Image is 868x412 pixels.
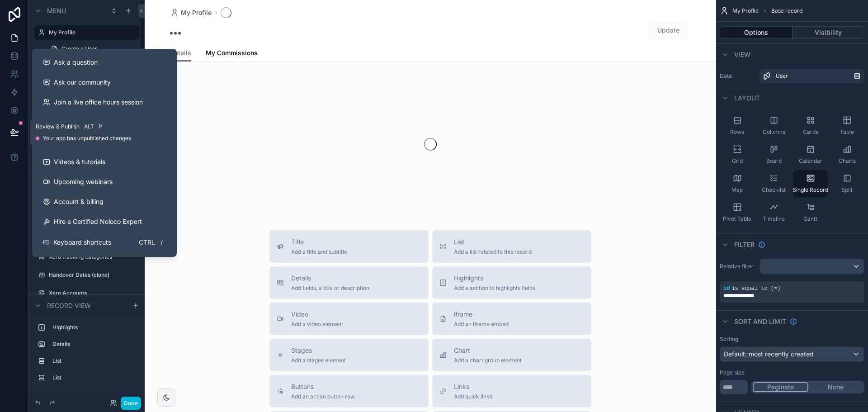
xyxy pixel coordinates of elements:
[170,8,212,17] a: My Profile
[720,336,738,343] label: Sorting
[181,8,212,17] span: My Profile
[720,26,793,39] button: Options
[799,157,822,165] span: Calendar
[54,177,113,186] span: Upcoming webinars
[47,301,91,310] span: Record view
[763,215,785,223] span: Timeline
[753,382,808,392] button: Paginate
[36,112,173,132] a: Support & guides
[170,48,191,57] span: Details
[724,350,814,358] span: Default: most recently created
[36,232,173,253] button: Keyboard shortcutsCtrl/
[720,112,755,139] button: Rows
[793,141,828,168] button: Calendar
[43,135,131,142] span: Your app has unpublished changes
[731,186,743,194] span: Map
[756,112,791,139] button: Columns
[36,52,173,72] button: Ask a question
[803,128,818,136] span: Cards
[720,369,745,376] label: Page size
[36,212,173,232] button: Hire a Certified Noloco Expert
[756,141,791,168] button: Board
[54,157,105,166] span: Videos & tutorials
[759,69,864,83] a: User
[732,7,759,14] span: My Profile
[841,186,853,194] span: Split
[54,78,111,87] span: Ask our community
[732,157,743,165] span: Grid
[49,289,137,297] label: Xero Accounts
[720,346,864,362] button: Default: most recently created
[29,316,145,394] div: scrollable content
[206,45,258,63] a: My Commissions
[54,197,104,206] span: Account & billing
[54,58,98,67] span: Ask a question
[720,170,755,197] button: Map
[54,98,143,107] span: Join a live office hours session
[723,215,751,223] span: Pivot Table
[36,172,173,192] a: Upcoming webinars
[730,128,744,136] span: Rows
[720,263,756,270] label: Relative filter
[720,141,755,168] button: Grid
[121,397,141,410] button: Done
[756,170,791,197] button: Checklist
[47,6,66,15] span: Menu
[766,157,782,165] span: Board
[830,170,864,197] button: Split
[97,123,104,130] span: P
[52,341,136,348] label: Details
[61,45,97,52] span: Create a User
[49,29,134,36] label: My Profile
[36,192,173,212] a: Account & billing
[720,72,756,80] label: Data
[763,128,785,136] span: Columns
[52,324,136,331] label: Highlights
[36,72,173,92] a: Ask our community
[762,186,786,194] span: Checklist
[793,186,828,194] span: Single Record
[52,374,136,381] label: List
[830,112,864,139] button: Table
[776,72,788,80] span: User
[45,42,139,56] a: Create a User
[734,240,755,249] span: Filter
[734,317,786,326] span: Sort And Limit
[138,237,156,248] span: Ctrl
[54,118,105,127] span: Support & guides
[793,26,865,39] button: Visibility
[803,215,817,223] span: Gantt
[808,382,863,392] button: None
[830,141,864,168] button: Charts
[49,271,137,279] label: Handover Dates (clone)
[720,199,755,226] button: Pivot Table
[158,239,165,246] span: /
[723,285,730,292] span: id
[793,112,828,139] button: Cards
[756,199,791,226] button: Timeline
[52,357,136,365] label: List
[840,128,854,136] span: Table
[734,50,750,59] span: View
[36,123,80,130] span: Review & Publish
[731,285,780,292] span: is equal to (=)
[53,238,111,247] span: Keyboard shortcuts
[839,157,856,165] span: Charts
[49,253,137,260] label: Xero tracking categories
[84,123,94,130] span: Alt
[206,48,258,57] span: My Commissions
[170,45,191,62] a: Details
[793,199,828,226] button: Gantt
[36,92,173,112] a: Join a live office hours session
[771,7,802,14] span: Base record
[54,217,142,226] span: Hire a Certified Noloco Expert
[36,152,173,172] a: Videos & tutorials
[734,94,760,103] span: Layout
[793,170,828,197] button: Single Record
